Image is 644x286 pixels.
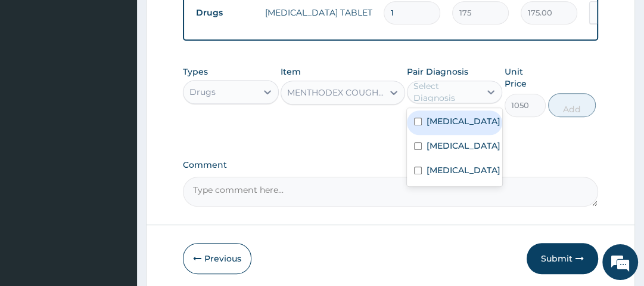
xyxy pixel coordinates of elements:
label: Item [281,66,301,78]
label: Types [183,67,208,77]
div: MENTHODEX COUGH SYRUP [287,87,384,99]
label: Unit Price [505,66,546,90]
label: Comment [183,160,598,170]
textarea: Type your message and hit 'Enter' [6,173,227,215]
div: Chat with us now [62,67,200,82]
button: Submit [527,243,598,274]
img: d_794563401_company_1708531726252_794563401 [22,60,48,90]
div: Select Diagnosis [413,80,479,104]
label: [MEDICAL_DATA] [427,140,500,152]
button: Add [548,93,596,117]
td: [MEDICAL_DATA] TABLET [259,1,378,24]
span: We're online! [69,74,164,195]
div: Minimize live chat window [195,6,224,35]
label: [MEDICAL_DATA] [427,115,500,127]
label: Pair Diagnosis [407,66,468,78]
button: Previous [183,243,251,274]
div: Drugs [189,86,216,98]
td: Drugs [190,2,259,24]
label: [MEDICAL_DATA] [427,164,500,176]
